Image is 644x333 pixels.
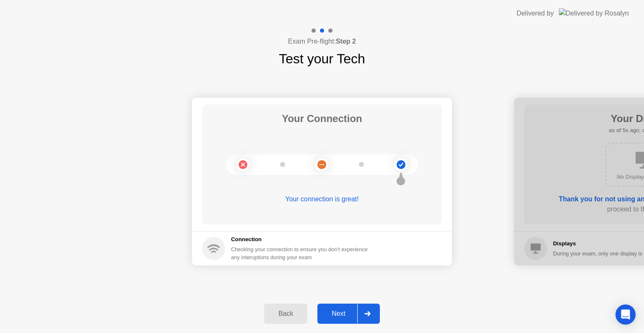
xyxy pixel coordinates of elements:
div: Delivered by [517,8,554,18]
h4: Exam Pre-flight: [288,36,356,47]
div: Open Intercom Messenger [615,304,636,325]
img: Delivered by Rosalyn [559,8,629,18]
div: Checking your connection to ensure you don’t experience any interuptions during your exam [231,245,373,261]
div: Next [320,310,357,317]
button: Next [317,304,380,324]
button: Back [264,304,307,324]
h5: Connection [231,235,373,244]
b: Step 2 [336,38,356,45]
h1: Your Connection [282,111,362,126]
div: Your connection is great! [202,194,442,204]
h1: Test your Tech [279,49,365,69]
div: Back [267,310,305,317]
